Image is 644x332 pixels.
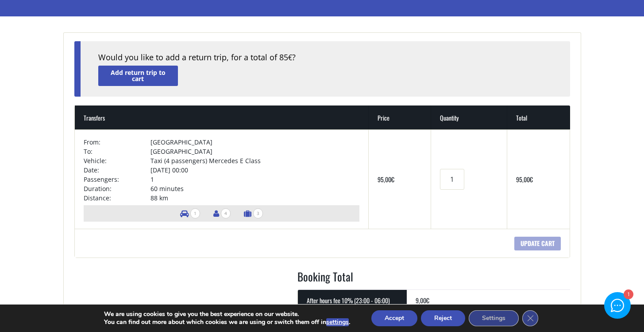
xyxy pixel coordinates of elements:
bdi: 9,00 [416,296,429,305]
td: From: [84,137,151,147]
span: 1 [190,208,200,219]
td: To: [84,147,151,156]
th: Quantity [431,105,507,129]
input: Update cart [514,237,561,250]
p: You can find out more about which cookies we are using or switch them off in . [104,318,350,326]
bdi: 95,00 [378,175,394,184]
div: Would you like to add a return trip, for a total of 85 ? [98,52,552,63]
td: [GEOGRAPHIC_DATA] [150,137,359,147]
button: Settings [469,310,519,326]
span: € [426,296,429,305]
th: Total [507,105,570,129]
li: Number of vehicles [176,205,204,222]
td: [GEOGRAPHIC_DATA] [150,147,359,156]
button: Close GDPR Cookie Banner [522,310,538,326]
th: Price [369,105,432,129]
span: 3 [253,208,263,219]
a: Add return trip to cart [98,66,178,86]
span: 4 [221,208,231,219]
div: 1 [623,290,632,300]
h2: Booking Total [297,269,570,290]
td: Taxi (4 passengers) Mercedes E Class [150,156,359,165]
td: Duration: [84,184,151,193]
td: Passengers: [84,175,151,184]
td: 60 minutes [150,184,359,193]
input: Transfers quantity [440,169,464,190]
th: After hours fee 10% (23:00 - 06:00) [298,289,407,311]
td: [DATE] 00:00 [150,165,359,175]
button: Accept [371,310,417,326]
li: Number of luggage items [239,205,267,222]
td: Distance: [84,193,151,203]
span: € [288,53,292,62]
button: Reject [421,310,465,326]
span: € [530,175,533,184]
th: Transfers [75,105,369,129]
td: 88 km [150,193,359,203]
td: 1 [150,175,359,184]
button: settings [326,318,349,326]
span: € [391,175,394,184]
li: Number of passengers [209,205,235,222]
td: Date: [84,165,151,175]
td: Vehicle: [84,156,151,165]
p: We are using cookies to give you the best experience on our website. [104,310,350,318]
bdi: 95,00 [516,175,533,184]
